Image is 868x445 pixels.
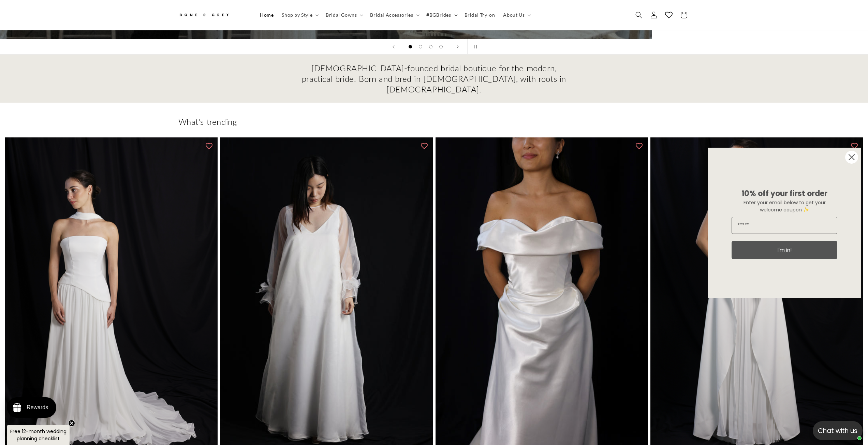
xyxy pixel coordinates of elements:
a: Bridal Try-on [460,8,499,22]
h2: [DEMOGRAPHIC_DATA]-founded bridal boutique for the modern, practical bride. Born and bred in [DEM... [301,63,567,95]
span: Free 12-month wedding planning checklist [10,428,67,442]
button: Add to wishlist [632,139,646,153]
button: Close teaser [68,420,75,427]
div: Rewards [27,404,48,411]
button: Add to wishlist [848,139,861,153]
summary: About Us [499,8,534,22]
a: Bone and Grey Bridal [176,7,249,23]
button: Close dialog [845,150,858,164]
a: Home [256,8,278,22]
summary: Bridal Accessories [366,8,422,22]
h2: What's trending [178,116,690,127]
img: Bone and Grey Bridal [178,10,230,21]
span: #BGBrides [426,12,451,18]
button: Next slide [450,39,465,54]
span: 10% off your first order [741,188,827,199]
button: Add to wishlist [417,139,431,153]
div: Free 12-month wedding planning checklistClose teaser [7,425,70,445]
summary: #BGBrides [422,8,460,22]
button: Load slide 4 of 4 [436,42,446,52]
button: Add to wishlist [202,139,216,153]
button: I'm in! [732,241,837,259]
button: Open chatbox [813,421,863,440]
span: About Us [503,12,525,18]
span: Home [260,12,274,18]
span: Bridal Accessories [370,12,413,18]
span: Bridal Try-on [465,12,495,18]
summary: Shop by Style [278,8,322,22]
span: Shop by Style [282,12,312,18]
button: Previous slide [386,39,401,54]
button: Load slide 2 of 4 [415,42,426,52]
input: Email [732,217,837,234]
summary: Bridal Gowns [322,8,366,22]
button: Pause slideshow [467,39,482,54]
button: Load slide 1 of 4 [405,42,415,52]
span: Bridal Gowns [326,12,357,18]
span: Enter your email below to get your welcome coupon ✨ [744,199,826,213]
div: FLYOUT Form [701,141,868,305]
button: Load slide 3 of 4 [426,42,436,52]
p: Chat with us [813,426,863,436]
summary: Search [631,8,646,23]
